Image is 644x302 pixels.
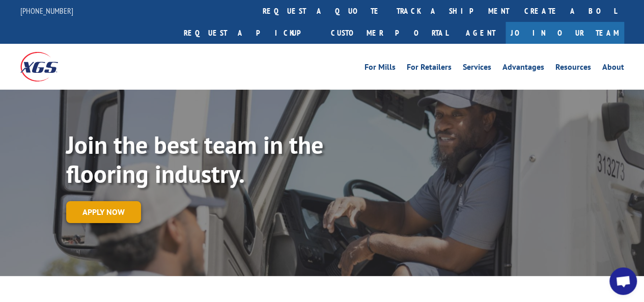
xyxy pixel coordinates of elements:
a: For Mills [365,63,396,74]
a: Advantages [502,63,544,74]
a: Resources [555,63,591,74]
a: Apply now [66,201,141,223]
a: Request a pickup [176,22,323,44]
a: Join Our Team [506,22,624,44]
a: [PHONE_NUMBER] [20,6,73,16]
a: About [602,63,624,74]
a: Agent [456,22,506,44]
a: For Retailers [407,63,452,74]
a: Open chat [609,267,637,295]
strong: Join the best team in the flooring industry. [66,129,323,190]
a: Services [463,63,491,74]
a: Customer Portal [323,22,456,44]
